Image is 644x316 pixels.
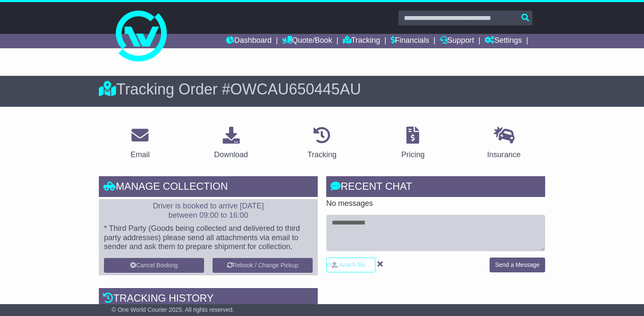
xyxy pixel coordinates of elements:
[326,199,545,208] p: No messages
[226,34,272,48] a: Dashboard
[99,288,318,311] div: Tracking history
[112,306,234,313] span: © One World Courier 2025. All rights reserved.
[214,149,248,161] div: Download
[230,80,361,98] span: OWCAU650445AU
[326,176,545,199] div: RECENT CHAT
[482,124,526,164] a: Insurance
[484,34,522,48] a: Settings
[104,258,204,273] button: Cancel Booking
[282,34,332,48] a: Quote/Book
[125,124,155,164] a: Email
[131,149,150,161] div: Email
[209,124,254,164] a: Download
[490,258,545,272] button: Send a Message
[396,124,430,164] a: Pricing
[302,124,342,164] a: Tracking
[104,202,313,220] p: Driver is booked to arrive [DATE] between 09:00 to 16:00
[99,176,318,199] div: Manage collection
[104,224,313,252] p: * Third Party (Goods being collected and delivered to third party addresses) please send all atta...
[99,80,545,98] div: Tracking Order #
[308,149,336,161] div: Tracking
[401,149,425,161] div: Pricing
[343,34,380,48] a: Tracking
[440,34,474,48] a: Support
[487,149,521,161] div: Insurance
[213,258,313,273] button: Rebook / Change Pickup
[391,34,429,48] a: Financials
